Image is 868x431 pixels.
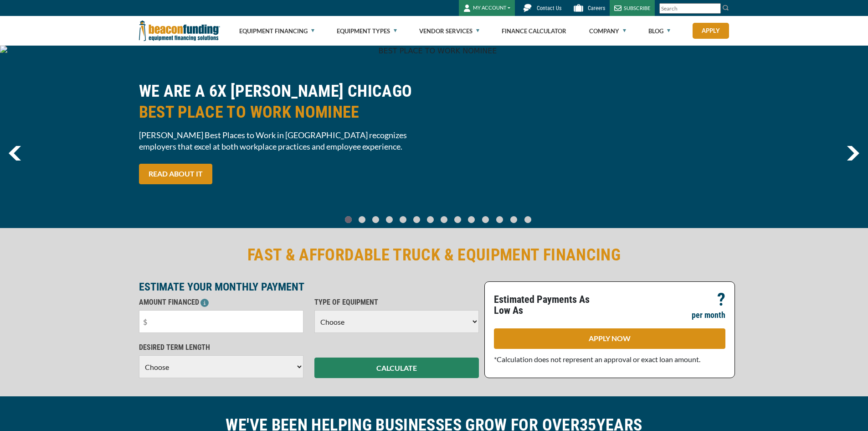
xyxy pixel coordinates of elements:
h2: FAST & AFFORDABLE TRUCK & EQUIPMENT FINANCING [139,244,729,265]
a: Go To Slide 9 [466,216,477,223]
a: Finance Calculator [502,16,566,46]
a: Go To Slide 13 [522,216,534,223]
a: Go To Slide 2 [370,216,381,223]
img: Beacon Funding Corporation logo [139,16,220,46]
a: Clear search text [711,5,719,12]
a: previous [9,146,21,161]
a: Go To Slide 6 [425,216,436,223]
a: Go To Slide 11 [494,216,505,223]
h2: WE ARE A 6X [PERSON_NAME] CHICAGO [139,81,429,123]
input: $ [139,310,303,333]
a: Blog [648,16,670,46]
p: ? [717,294,725,305]
p: Estimated Payments As Low As [494,294,604,316]
span: *Calculation does not represent an approval or exact loan amount. [494,355,700,363]
a: Equipment Financing [239,16,314,46]
p: TYPE OF EQUIPMENT [314,297,479,308]
a: Go To Slide 5 [411,216,422,223]
img: Right Navigator [847,146,859,161]
a: Go To Slide 1 [357,216,368,223]
a: Apply [693,23,729,39]
a: Company [589,16,626,46]
a: Go To Slide 7 [439,216,450,223]
img: Left Navigator [9,146,21,161]
a: next [847,146,859,161]
a: Go To Slide 4 [398,216,409,223]
a: Go To Slide 0 [343,216,354,223]
a: Vendor Services [419,16,479,46]
a: APPLY NOW [494,328,725,349]
button: CALCULATE [314,358,479,378]
span: [PERSON_NAME] Best Places to Work in [GEOGRAPHIC_DATA] recognizes employers that excel at both wo... [139,130,429,152]
p: per month [692,310,725,321]
a: Go To Slide 8 [452,216,463,223]
a: Go To Slide 10 [480,216,491,223]
span: Careers [588,5,605,11]
span: BEST PLACE TO WORK NOMINEE [139,102,429,123]
p: ESTIMATE YOUR MONTHLY PAYMENT [139,281,479,292]
input: Search [659,3,721,14]
a: READ ABOUT IT [139,164,212,184]
p: DESIRED TERM LENGTH [139,342,303,353]
a: Go To Slide 3 [384,216,395,223]
p: AMOUNT FINANCED [139,297,303,308]
a: Go To Slide 12 [508,216,519,223]
a: Equipment Types [337,16,397,46]
span: Contact Us [537,5,561,11]
img: Search [722,4,729,11]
